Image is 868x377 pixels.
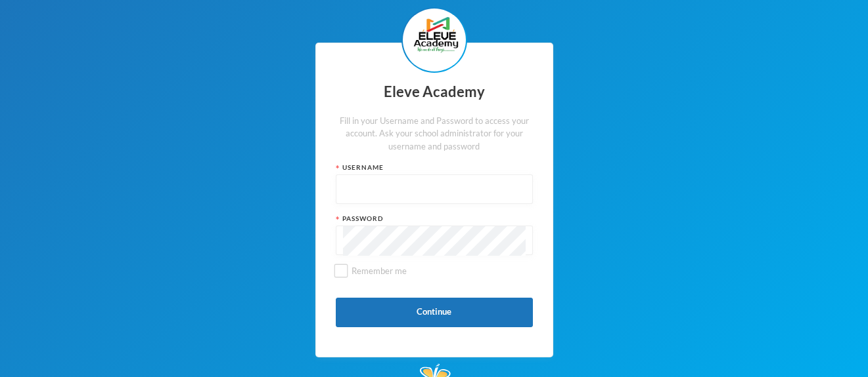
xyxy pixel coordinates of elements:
[336,214,533,224] div: Password
[346,266,412,276] span: Remember me
[336,115,533,153] div: Fill in your Username and Password to access your account. Ask your school administrator for your...
[336,298,533,327] button: Continue
[336,163,533,172] div: Username
[336,79,533,105] div: Eleve Academy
